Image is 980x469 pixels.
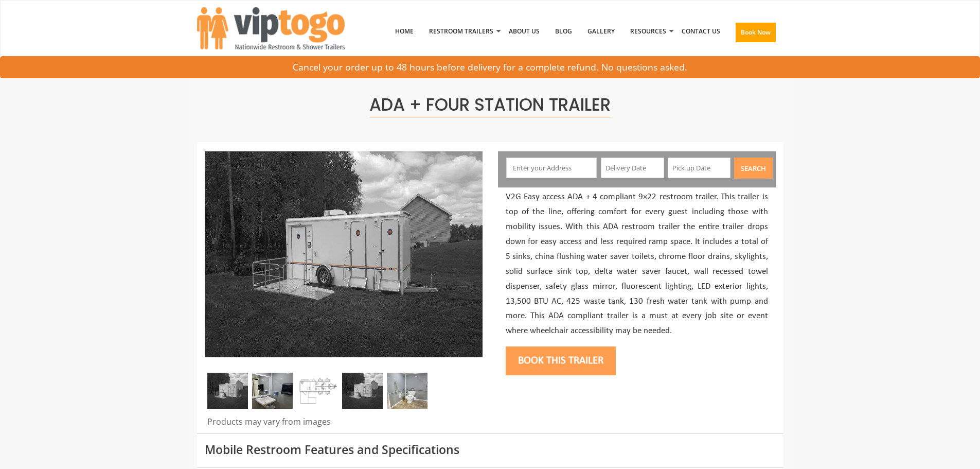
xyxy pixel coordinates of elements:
a: Restroom Trailers [421,5,501,58]
input: Pick up Date [668,158,731,178]
button: Search [734,158,773,179]
h3: Mobile Restroom Features and Specifications [205,443,776,456]
p: V2G Easy access ADA + 4 compliant 9×22 restroom trailer. This trailer is top of the line, offerin... [506,190,768,339]
a: Book Now [728,5,783,64]
img: An outside photo of ADA + 4 Station Trailer [205,151,483,357]
a: Contact Us [674,5,728,58]
span: ADA + Four Station Trailer [369,93,611,117]
img: Restroom Trailer [387,373,427,409]
a: Home [387,5,421,58]
button: Book this trailer [506,346,616,375]
img: An outside photo of ADA + 4 Station Trailer [207,373,248,409]
img: Sink Portable Trailer [252,373,293,409]
input: Delivery Date [601,158,664,178]
img: An outside photo of ADA + 4 Station Trailer [342,373,383,409]
a: Resources [622,5,674,58]
a: Blog [547,5,580,58]
img: Floor plan of ADA plus 4 trailer [297,373,338,409]
a: About Us [501,5,547,58]
img: VIPTOGO [197,7,345,49]
a: Gallery [580,5,622,58]
button: Book Now [736,23,776,42]
input: Enter your Address [506,158,597,178]
div: Products may vary from images [205,416,483,433]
